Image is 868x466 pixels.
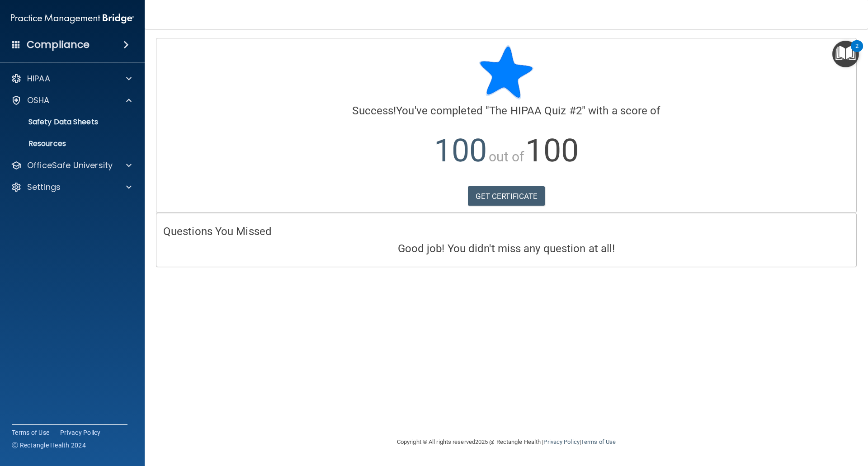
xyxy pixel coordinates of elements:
[341,428,671,457] div: Copyright © All rights reserved 2025 @ Rectangle Health | |
[163,226,849,237] h4: Questions You Missed
[27,73,50,84] p: HIPAA
[163,105,849,117] h4: You've completed " " with a score of
[27,182,61,193] p: Settings
[11,160,132,171] a: OfficeSafe University
[27,38,90,51] h4: Compliance
[352,104,396,117] span: Success!
[434,132,487,169] span: 100
[12,428,49,437] a: Terms of Use
[11,73,132,84] a: HIPAA
[11,95,132,106] a: OSHA
[489,104,582,117] span: The HIPAA Quiz #2
[12,441,86,450] span: Ⓒ Rectangle Health 2024
[479,45,533,99] img: blue-star-rounded.9d042014.png
[27,160,113,171] p: OfficeSafe University
[11,9,134,28] img: PMB logo
[543,438,579,445] a: Privacy Policy
[27,95,50,106] p: OSHA
[163,243,849,254] h4: Good job! You didn't miss any question at all!
[11,182,132,193] a: Settings
[489,149,524,165] span: out of
[581,438,616,445] a: Terms of Use
[468,186,545,206] a: GET CERTIFICATE
[525,132,578,169] span: 100
[60,428,101,437] a: Privacy Policy
[6,118,129,127] p: Safety Data Sheets
[832,41,859,67] button: Open Resource Center, 2 new notifications
[855,46,859,58] div: 2
[6,139,129,148] p: Resources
